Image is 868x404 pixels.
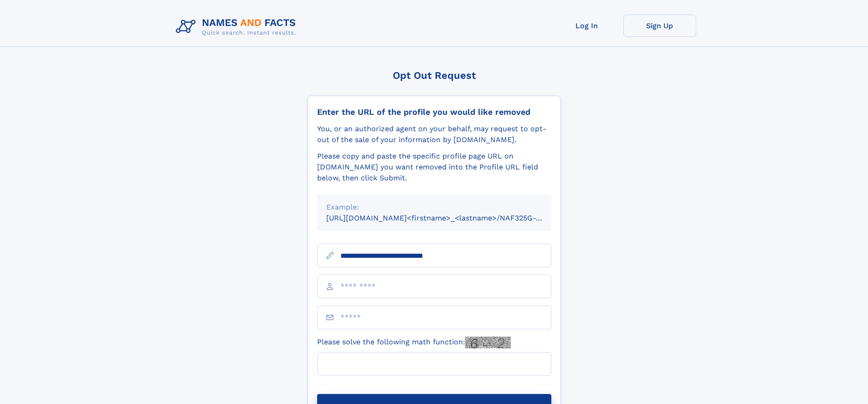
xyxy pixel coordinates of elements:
label: Please solve the following math function: [317,337,511,348]
div: Example: [326,202,542,213]
div: Please copy and paste the specific profile page URL on [DOMAIN_NAME] you want removed into the Pr... [317,151,551,184]
div: Opt Out Request [308,70,561,81]
div: Enter the URL of the profile you would like removed [317,107,551,117]
img: Logo Names and Facts [172,15,303,39]
a: Sign Up [623,15,696,37]
div: You, or an authorized agent on your behalf, may request to opt-out of the sale of your informatio... [317,123,551,145]
small: [URL][DOMAIN_NAME]<firstname>_<lastname>/NAF325G-xxxxxxxx [326,214,569,222]
a: Log In [550,15,623,37]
